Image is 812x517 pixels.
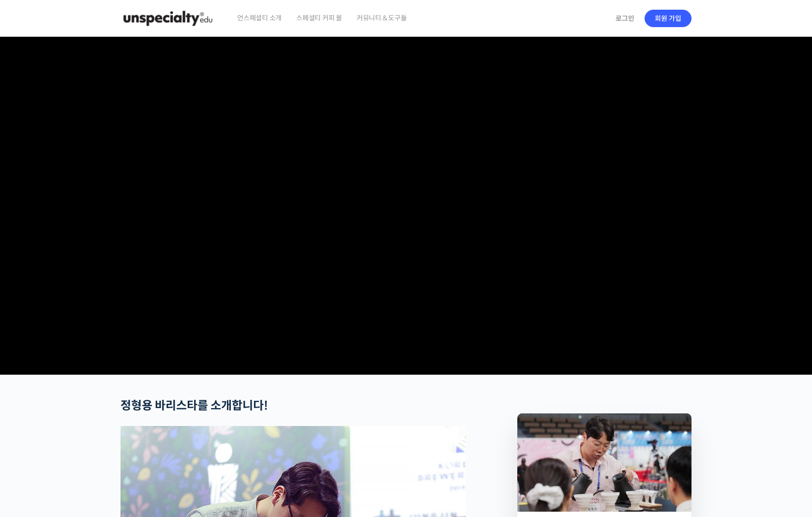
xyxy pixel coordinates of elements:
a: 로그인 [610,7,640,30]
a: 회원 가입 [645,10,692,27]
strong: 정형용 바리스타를 소개합니다! [120,398,268,413]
